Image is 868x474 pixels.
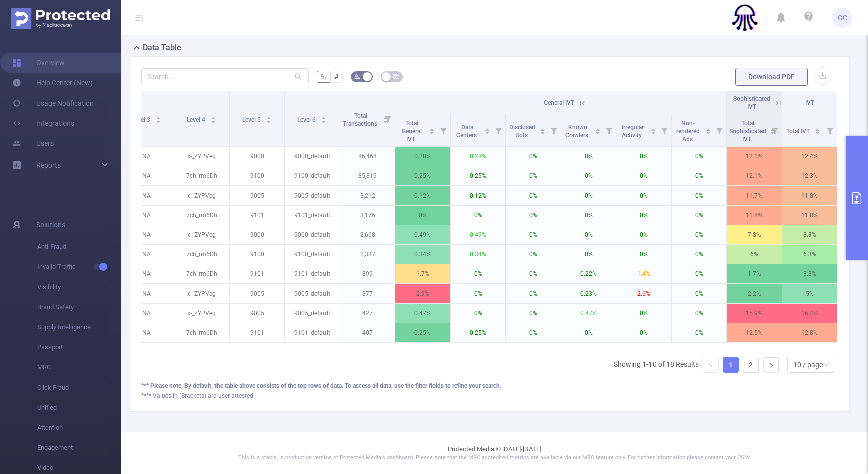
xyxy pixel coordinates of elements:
[230,304,284,323] p: 9005
[37,418,121,438] span: Attention
[12,53,65,73] a: Overview
[540,127,546,130] i: icon: caret-up
[37,257,121,277] span: Invalid Traffic
[36,161,61,169] span: Reports
[491,114,505,146] i: Filter menu
[561,166,616,185] p: 0%
[285,264,340,283] p: 9101_default
[506,304,561,323] p: 0%
[672,264,726,283] p: 0%
[782,206,837,225] p: 11.8%
[782,186,837,205] p: 11.8%
[506,206,561,225] p: 0%
[712,114,726,146] i: Filter menu
[539,127,546,133] div: Sort
[727,166,782,185] p: 12.1%
[616,284,671,303] p: 2.6%
[37,337,121,357] span: Passport
[506,166,561,185] p: 0%
[782,264,837,283] p: 3.3%
[602,114,616,146] i: Filter menu
[595,130,601,133] i: icon: caret-down
[451,264,505,283] p: 0%
[622,124,644,139] span: Irregular Activity
[595,127,601,133] div: Sort
[340,304,395,323] p: 427
[285,225,340,244] p: 9000_default
[395,264,450,283] p: 1.7%
[429,127,435,130] i: icon: caret-up
[815,130,820,133] i: icon: caret-down
[285,166,340,185] p: 9100_default
[174,225,229,244] p: x-_ZYPVeg
[395,304,450,323] p: 0.47%
[230,284,284,303] p: 9005
[174,323,229,342] p: 7ch_rm6Dh
[285,186,340,205] p: 9005_default
[174,147,229,166] p: x-_ZYPVeg
[340,264,395,283] p: 899
[727,304,782,323] p: 15.9%
[395,225,450,244] p: 0.49%
[37,357,121,377] span: MRC
[266,115,271,118] i: icon: caret-up
[565,124,590,139] span: Known Crawlers
[727,147,782,166] p: 12.1%
[727,323,782,342] p: 12.5%
[402,120,422,143] span: Total General IVT
[672,284,726,303] p: 0%
[782,284,837,303] p: 5%
[340,284,395,303] p: 877
[451,245,505,264] p: 0.34%
[146,454,843,462] p: This is a stable, in production version of Protected Media's dashboard. Please note that the MRC ...
[782,166,837,185] p: 12.3%
[768,362,774,368] i: icon: right
[735,68,808,86] button: Download PDF
[266,115,272,121] div: Sort
[561,264,616,283] p: 0.22%
[672,206,726,225] p: 0%
[187,116,207,123] span: Level 4
[544,99,574,106] span: General IVT
[230,264,284,283] p: 9101
[343,112,379,127] span: Total Transactions
[119,245,174,264] p: NA
[321,115,327,118] i: icon: caret-up
[174,264,229,283] p: 7ch_rm6Dh
[285,304,340,323] p: 9005_default
[616,206,671,225] p: 0%
[616,245,671,264] p: 0%
[37,398,121,418] span: Unified
[230,225,284,244] p: 9000
[506,186,561,205] p: 0%
[561,186,616,205] p: 0%
[657,114,671,146] i: Filter menu
[727,284,782,303] p: 2.2%
[119,304,174,323] p: NA
[285,245,340,264] p: 9100_default
[321,115,327,121] div: Sort
[506,245,561,264] p: 0%
[340,323,395,342] p: 407
[672,166,726,185] p: 0%
[119,166,174,185] p: NA
[485,130,490,133] i: icon: caret-down
[672,304,726,323] p: 0%
[616,166,671,185] p: 0%
[616,304,671,323] p: 0%
[723,357,738,372] a: 1
[672,323,726,342] p: 0%
[395,284,450,303] p: 2.9%
[815,127,820,130] i: icon: caret-up
[451,304,505,323] p: 0%
[230,186,284,205] p: 9005
[230,323,284,342] p: 9101
[155,115,161,118] i: icon: caret-up
[119,225,174,244] p: NA
[230,206,284,225] p: 9101
[540,130,546,133] i: icon: caret-down
[141,381,839,390] div: *** Please note, By default, the table above consists of the top rows of data. To access all data...
[395,147,450,166] p: 0.28%
[395,206,450,225] p: 0%
[782,304,837,323] p: 16.4%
